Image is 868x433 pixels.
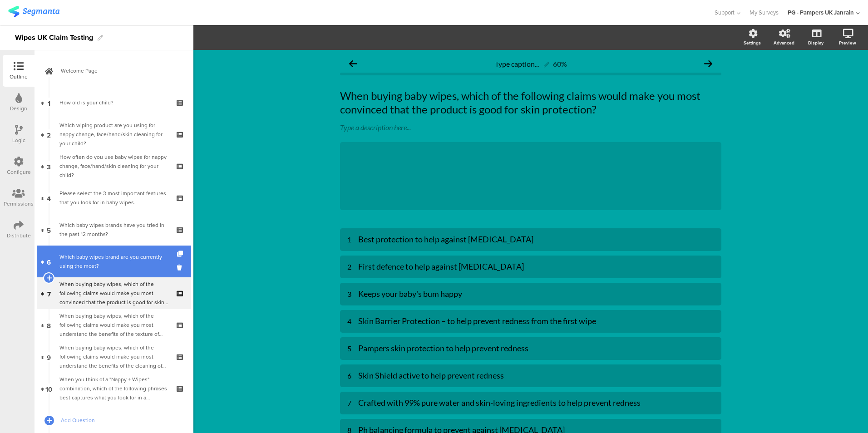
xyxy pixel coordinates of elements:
[47,225,51,235] span: 5
[495,59,539,68] span: Type caption...
[37,55,191,87] a: Welcome Page
[340,123,721,132] div: Type a description here...
[347,290,358,299] div: 3
[808,39,824,46] div: Display
[37,277,191,309] a: 7 When buying baby wipes, which of the following claims would make you most convinced that the pr...
[37,246,191,277] a: 6 Which baby wipes brand are you currently using the most?
[177,263,185,272] i: Delete
[347,399,358,408] div: 7
[774,39,794,46] div: Advanced
[59,311,168,339] div: When buying baby wipes, which of the following claims would make you most understand the benefits...
[37,182,191,214] a: 4 Please select the 3 most important features that you look for in baby wipes.
[47,320,51,330] span: 8
[45,384,52,394] span: 10
[37,309,191,341] a: 8 When buying baby wipes, which of the following claims would make you most understand the benefi...
[37,373,191,404] a: 10 When you think of a "Nappy + Wipes" combination, which of the following phrases best captures ...
[358,289,714,299] div: Keeps your baby's bum happy
[839,39,856,46] div: Preview
[48,98,50,108] span: 1
[61,66,177,75] span: Welcome Page
[347,371,358,381] div: 6
[59,280,168,307] div: When buying baby wipes, which of the following claims would make you most convinced that the prod...
[347,262,358,272] div: 2
[37,214,191,246] a: 5 Which baby wipes brands have you tried in the past 12 months?
[47,129,51,139] span: 2
[61,416,177,425] span: Add Question
[59,221,168,239] div: Which baby wipes brands have you tried in the past 12 months?
[59,375,168,402] div: When you think of a "Nappy + Wipes" combination, which of the following phrases best captures wha...
[788,8,854,17] div: PG - Pampers UK Janrain
[59,121,168,148] div: Which wiping product are you using for nappy change, face/hand/skin cleaning for your child?
[715,8,735,17] span: Support
[8,6,59,17] img: segmanta logo
[347,317,358,326] div: 4
[47,193,51,203] span: 4
[358,261,714,272] div: First defence to help against [MEDICAL_DATA]
[37,118,191,150] a: 2 Which wiping product are you using for nappy change, face/hand/skin cleaning for your child?
[347,235,358,245] div: 1
[177,251,185,257] i: Duplicate
[47,288,51,298] span: 7
[7,231,31,240] div: Distribute
[10,104,27,113] div: Design
[15,30,93,45] div: Wipes UK Claim Testing
[358,398,714,408] div: Crafted with 99% pure water and skin-loving ingredients to help prevent redness
[358,234,714,245] div: Best protection to help against [MEDICAL_DATA]
[347,344,358,354] div: 5
[37,341,191,373] a: 9 When buying baby wipes, which of the following claims would make you most understand the benefi...
[358,370,714,381] div: Skin Shield active to help prevent redness
[47,256,51,266] span: 6
[47,161,51,171] span: 3
[59,343,168,370] div: When buying baby wipes, which of the following claims would make you most understand the benefits...
[59,98,168,107] div: How old is your child?
[4,200,34,208] div: Permissions
[358,316,714,326] div: Skin Barrier Protection – to help prevent redness from the first wipe
[12,136,25,144] div: Logic
[37,87,191,118] a: 1 How old is your child?
[10,73,28,81] div: Outline
[59,153,168,180] div: How often do you use baby wipes for nappy change, face/hand/skin cleaning for your child?
[59,252,168,271] div: Which baby wipes brand are you currently using the most?
[37,150,191,182] a: 3 How often do you use baby wipes for nappy change, face/hand/skin cleaning for your child?
[553,59,567,68] div: 60%
[744,39,761,46] div: Settings
[358,343,714,354] div: Pampers skin protection to help prevent redness
[59,189,168,207] div: Please select the 3 most important features that you look for in baby wipes.
[47,352,51,362] span: 9
[340,89,721,116] p: When buying baby wipes, which of the following claims would make you most convinced that the prod...
[7,168,31,176] div: Configure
